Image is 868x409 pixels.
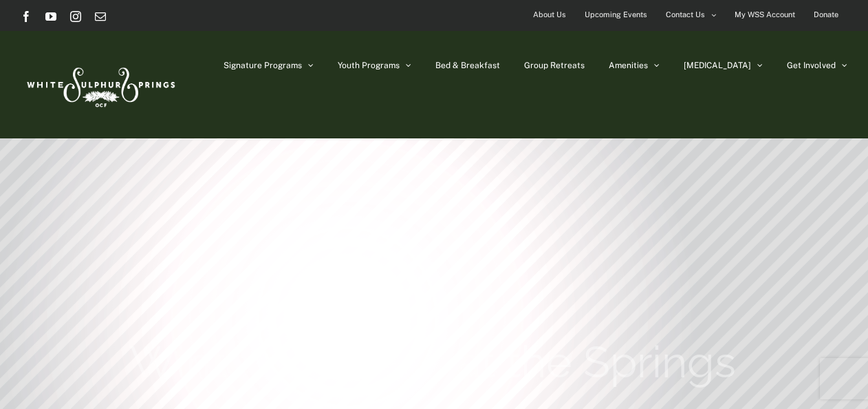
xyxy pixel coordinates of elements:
[338,61,400,70] span: Youth Programs
[684,61,751,70] span: [MEDICAL_DATA]
[95,11,106,22] a: Email
[45,11,56,22] a: YouTube
[435,31,500,100] a: Bed & Breakfast
[787,31,847,100] a: Get Involved
[435,61,500,70] span: Bed & Breakfast
[609,61,648,70] span: Amenities
[585,5,647,25] span: Upcoming Events
[70,11,81,22] a: Instagram
[338,31,411,100] a: Youth Programs
[524,31,585,100] a: Group Retreats
[224,31,847,100] nav: Main Menu
[735,5,795,25] span: My WSS Account
[524,61,585,70] span: Group Retreats
[224,31,314,100] a: Signature Programs
[609,31,660,100] a: Amenities
[130,335,736,390] rs-layer: Winter Retreats at the Springs
[533,5,566,25] span: About Us
[224,61,302,70] span: Signature Programs
[814,5,838,25] span: Donate
[684,31,763,100] a: [MEDICAL_DATA]
[787,61,836,70] span: Get Involved
[21,52,179,117] img: White Sulphur Springs Logo
[21,11,32,22] a: Facebook
[666,5,705,25] span: Contact Us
